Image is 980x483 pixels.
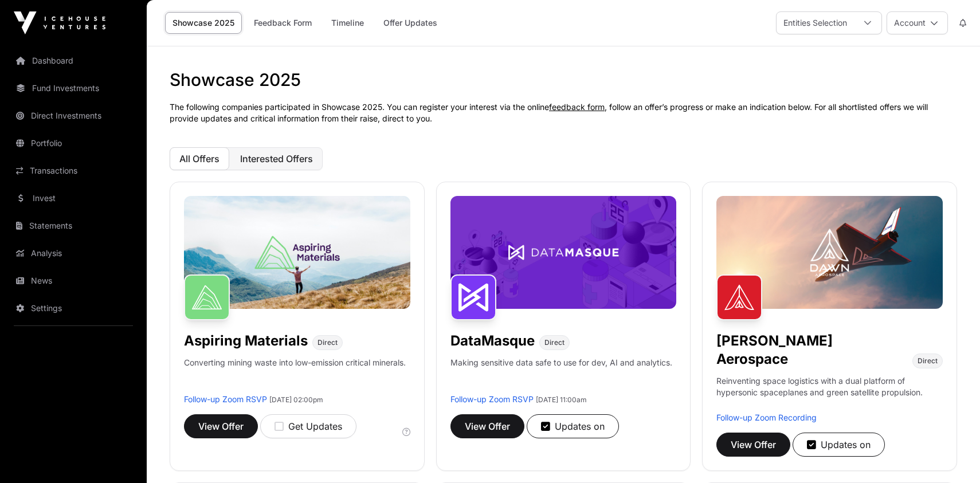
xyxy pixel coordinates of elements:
button: View Offer [716,433,790,457]
span: Direct [918,356,938,366]
iframe: Chat Widget [923,428,980,483]
a: Feedback Form [246,12,319,34]
span: All Offers [179,153,219,164]
div: Get Updates [275,419,342,433]
img: Dawn-Banner.jpg [716,196,943,309]
span: View Offer [465,419,510,433]
a: Fund Investments [9,76,138,101]
a: Portfolio [9,131,138,156]
a: Dashboard [9,48,138,73]
a: Follow-up Zoom RSVP [184,394,267,404]
img: Aspiring-Banner.jpg [184,196,410,309]
a: Offer Updates [376,12,445,34]
img: Dawn Aerospace [716,274,762,320]
p: Reinventing space logistics with a dual platform of hypersonic spaceplanes and green satellite pr... [716,375,943,412]
button: Account [887,11,948,34]
button: All Offers [170,147,229,170]
a: Transactions [9,158,138,183]
button: View Offer [184,414,258,438]
span: [DATE] 02:00pm [269,395,323,404]
button: Updates on [793,433,885,457]
button: Get Updates [260,414,356,438]
button: View Offer [450,414,524,438]
a: Showcase 2025 [165,12,242,34]
img: DataMasque-Banner.jpg [450,196,677,309]
h1: Showcase 2025 [170,69,957,90]
a: Direct Investments [9,103,138,128]
div: Entities Selection [777,12,854,34]
a: Timeline [324,12,371,34]
img: DataMasque [450,274,496,320]
a: feedback form [549,102,605,112]
a: Follow-up Zoom RSVP [450,394,534,404]
span: Interested Offers [240,153,313,164]
a: Follow-up Zoom Recording [716,413,817,422]
a: News [9,268,138,293]
span: View Offer [198,419,244,433]
div: Updates on [807,438,871,451]
p: The following companies participated in Showcase 2025. You can register your interest via the onl... [170,101,957,124]
p: Converting mining waste into low-emission critical minerals. [184,357,406,394]
img: Aspiring Materials [184,274,230,320]
p: Making sensitive data safe to use for dev, AI and analytics. [450,357,672,394]
span: Direct [317,338,338,347]
span: View Offer [731,438,776,451]
div: Updates on [541,419,605,433]
button: Interested Offers [230,147,323,170]
a: Analysis [9,241,138,266]
button: Updates on [527,414,619,438]
span: Direct [544,338,565,347]
a: Statements [9,213,138,238]
span: [DATE] 11:00am [536,395,587,404]
h1: DataMasque [450,332,535,350]
h1: [PERSON_NAME] Aerospace [716,332,908,368]
img: Icehouse Ventures Logo [14,11,105,34]
h1: Aspiring Materials [184,332,308,350]
a: Invest [9,186,138,211]
a: Settings [9,296,138,321]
